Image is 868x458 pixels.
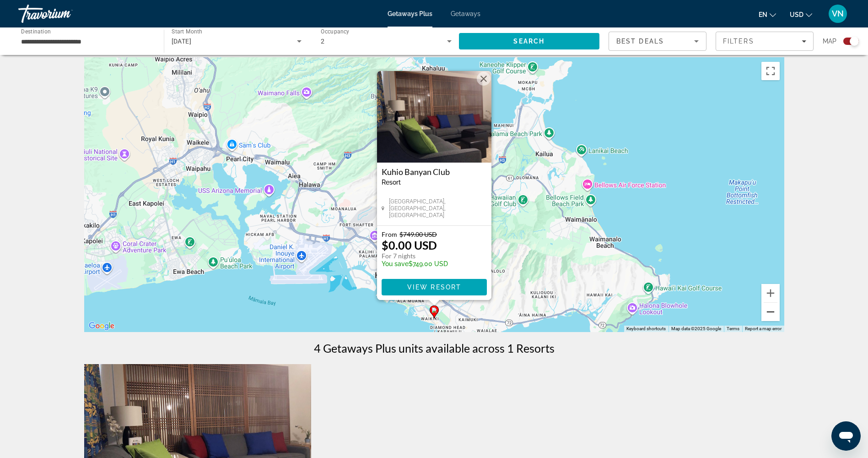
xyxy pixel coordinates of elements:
a: Terms (opens in new tab) [727,326,739,331]
span: USD [790,11,803,18]
span: Map data ©2025 Google [671,326,721,331]
span: Occupancy [321,28,350,35]
span: Best Deals [616,38,664,45]
button: Zoom out [761,303,780,321]
a: Getaways Plus [388,10,432,17]
span: You save [382,260,409,267]
span: [DATE] [172,38,192,45]
img: Google [86,320,117,332]
p: $0.00 USD [382,238,437,252]
button: Filters [716,32,814,51]
button: Keyboard shortcuts [626,326,666,332]
mat-select: Sort by [616,36,699,47]
p: $749.00 USD [382,260,448,267]
button: User Menu [826,4,850,23]
span: Map [823,35,836,48]
span: From [382,230,397,238]
span: Filters [723,38,754,45]
a: Open this area in Google Maps (opens a new window) [86,320,117,332]
input: Select destination [21,36,152,47]
span: $749.00 USD [399,230,437,238]
img: Kuhio Banyan Club [377,71,491,163]
span: VN [832,9,844,18]
span: View Resort [407,284,461,291]
span: Search [513,38,545,45]
button: Toggle fullscreen view [761,62,780,80]
h1: 4 Getaways Plus units available across 1 Resorts [314,341,555,355]
span: Start Month [172,28,202,35]
a: Kuhio Banyan Club [382,167,487,176]
span: Resort [382,179,401,186]
button: Close [477,72,491,86]
a: Report a map error [745,326,782,331]
button: Change language [759,8,776,21]
iframe: Button to launch messaging window [831,421,861,451]
button: View Resort [382,279,487,295]
span: [GEOGRAPHIC_DATA], [GEOGRAPHIC_DATA], [GEOGRAPHIC_DATA] [388,198,486,218]
span: en [759,11,767,18]
button: Change currency [790,8,812,21]
button: Zoom in [761,284,780,302]
a: Getaways [451,10,480,17]
a: Travorium [18,2,110,26]
span: Destination [21,28,51,34]
span: 2 [321,38,324,45]
button: Search [459,33,600,49]
p: For 7 nights [382,252,448,260]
